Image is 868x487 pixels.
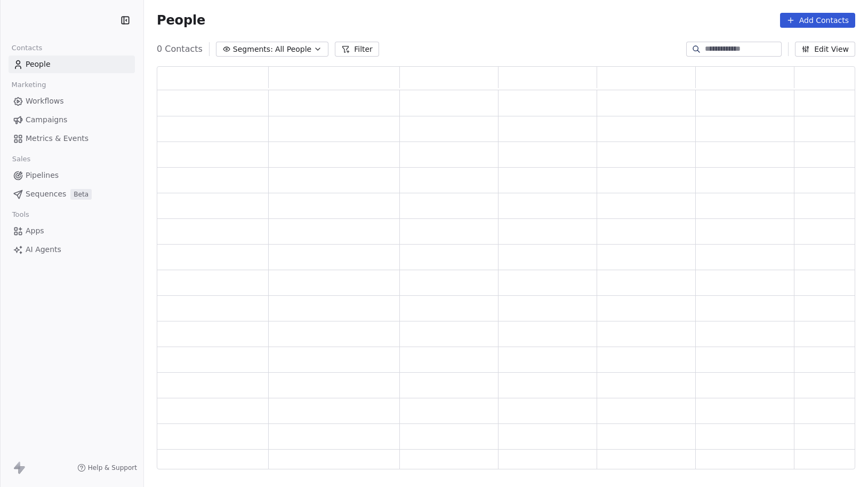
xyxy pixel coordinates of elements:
[7,77,51,93] span: Marketing
[795,42,855,57] button: Edit View
[77,464,137,472] a: Help & Support
[26,133,89,144] span: Metrics & Events
[7,40,47,56] span: Contacts
[780,13,855,28] button: Add Contacts
[9,241,135,258] a: AI Agents
[335,42,379,57] button: Filter
[9,56,135,73] a: People
[9,111,135,129] a: Campaigns
[26,225,44,237] span: Apps
[275,44,311,55] span: All People
[7,207,34,223] span: Tools
[9,222,135,240] a: Apps
[157,43,203,56] span: 0 Contacts
[26,170,59,181] span: Pipelines
[26,188,66,200] span: Sequences
[26,96,64,107] span: Workflows
[26,244,61,255] span: AI Agents
[9,185,135,203] a: SequencesBeta
[70,189,92,200] span: Beta
[9,130,135,147] a: Metrics & Events
[26,59,51,70] span: People
[26,114,67,125] span: Campaigns
[233,44,273,55] span: Segments:
[88,464,137,472] span: Help & Support
[7,151,35,167] span: Sales
[157,12,205,28] span: People
[9,167,135,184] a: Pipelines
[9,92,135,110] a: Workflows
